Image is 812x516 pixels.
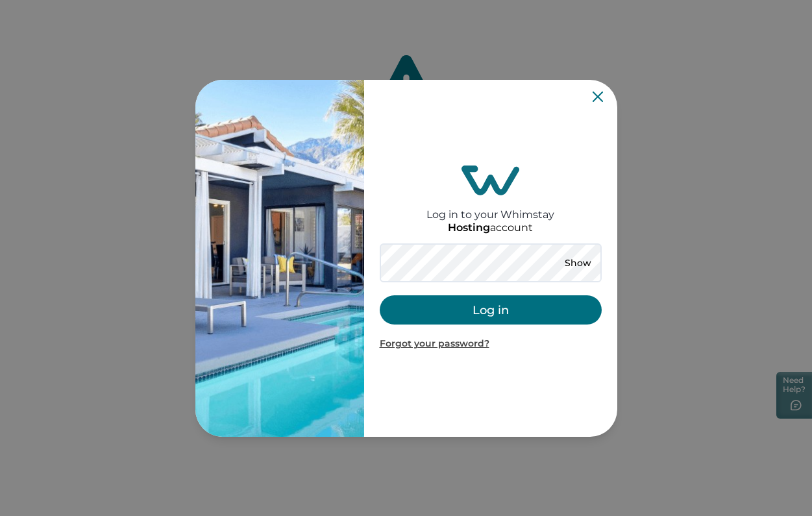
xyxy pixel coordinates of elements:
button: Show [555,254,602,272]
p: Forgot your password? [380,338,602,350]
img: auth-banner [195,80,364,437]
h2: Log in to your Whimstay [426,195,554,221]
p: account [448,221,533,234]
button: Log in [380,295,602,325]
img: login-logo [461,166,520,195]
p: Hosting [448,221,490,234]
button: Close [593,92,603,102]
